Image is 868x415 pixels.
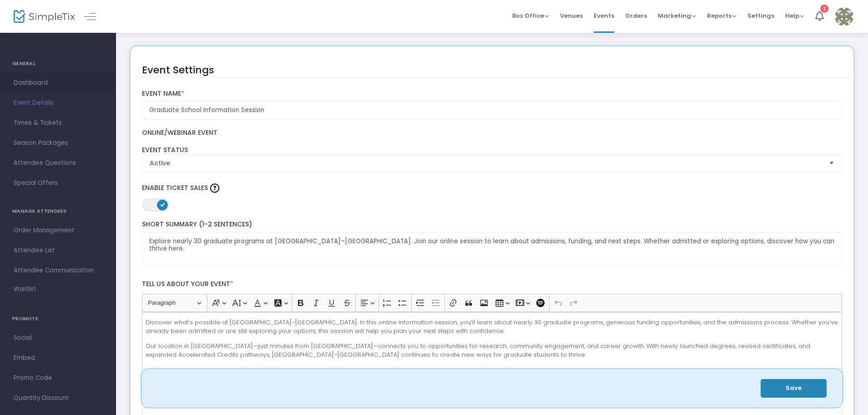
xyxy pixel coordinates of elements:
[560,4,583,27] span: Venues
[150,159,822,168] span: Active
[12,202,104,220] h4: MANAGE ATTENDEES
[14,285,36,294] span: Waitlist
[14,225,102,236] span: Order Management
[512,11,549,20] span: Box Office
[142,312,843,403] div: Rich Text Editor, main
[14,245,102,256] span: Attendee List
[14,97,102,109] span: Event Details
[825,154,838,172] button: Select
[210,184,219,193] img: question-mark
[14,392,102,404] span: Quantity Discount
[142,181,843,195] label: Enable Ticket Sales
[14,177,102,189] span: Special Offers
[14,117,102,129] span: Times & Tickets
[144,296,205,310] button: Paragraph
[142,101,843,120] input: Enter Event Name
[761,379,827,398] button: Save
[142,294,843,312] div: Editor toolbar
[14,157,102,169] span: Attendee Questions
[785,11,804,20] span: Help
[142,90,843,98] label: Event Name
[148,297,195,308] span: Paragraph
[160,202,165,207] span: ON
[14,372,102,384] span: Promo Code
[142,128,217,137] span: Online/Webinar Event
[142,220,252,229] span: Short Summary (1-2 Sentences)
[658,11,696,20] span: Marketing
[14,137,102,149] span: Season Packages
[14,352,102,364] span: Embed
[142,51,214,77] div: Event Settings
[747,4,774,27] span: Settings
[14,77,102,89] span: Dashboard
[820,5,828,13] div: 1
[707,11,737,20] span: Reports
[146,318,838,336] p: Discover what’s possible at [GEOGRAPHIC_DATA]–[GEOGRAPHIC_DATA]. In this online information sessi...
[137,275,847,294] label: Tell us about your event
[146,342,838,359] p: Our location in [GEOGRAPHIC_DATA]—just minutes from [GEOGRAPHIC_DATA]—connects you to opportuniti...
[14,265,102,277] span: Attendee Communication
[625,4,647,27] span: Orders
[142,146,843,154] label: Event Status
[594,4,614,27] span: Events
[12,310,104,328] h4: PROMOTE
[12,55,104,73] h4: GENERAL
[14,332,102,344] span: Social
